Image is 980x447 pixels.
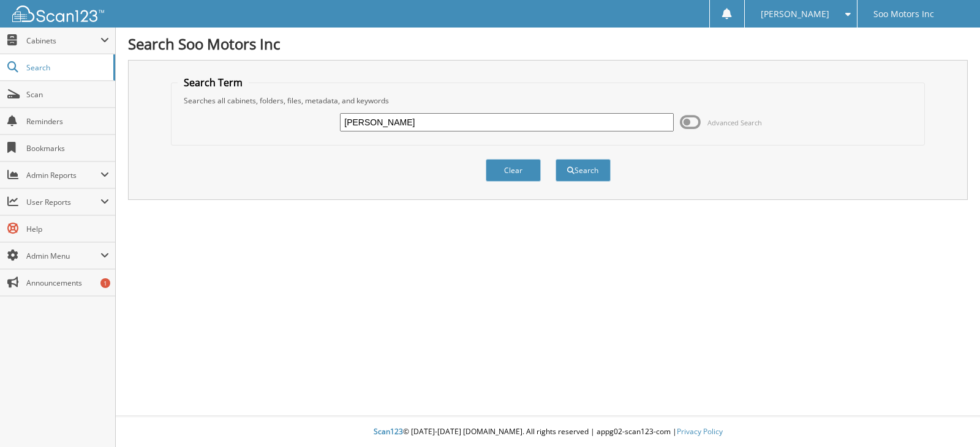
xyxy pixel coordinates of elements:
[919,388,980,447] iframe: Chat Widget
[26,35,100,46] span: Cabinets
[26,197,100,207] span: User Reports
[116,417,980,447] div: © [DATE]-[DATE] [DOMAIN_NAME]. All rights reserved | appg02-scan123-com |
[26,170,100,180] span: Admin Reports
[100,278,110,288] div: 1
[707,118,762,127] span: Advanced Search
[26,251,100,261] span: Admin Menu
[761,10,829,18] span: [PERSON_NAME]
[178,76,249,89] legend: Search Term
[26,224,109,234] span: Help
[374,426,403,437] span: Scan123
[128,34,968,54] h1: Search Soo Motors Inc
[26,278,109,288] span: Announcements
[873,10,934,18] span: Soo Motors Inc
[26,89,109,100] span: Scan
[556,159,611,182] button: Search
[26,116,109,127] span: Reminders
[486,159,541,182] button: Clear
[26,62,107,73] span: Search
[26,143,109,153] span: Bookmarks
[178,95,919,106] div: Searches all cabinets, folders, files, metadata, and keywords
[677,426,723,437] a: Privacy Policy
[12,6,104,22] img: scan123-logo-white.svg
